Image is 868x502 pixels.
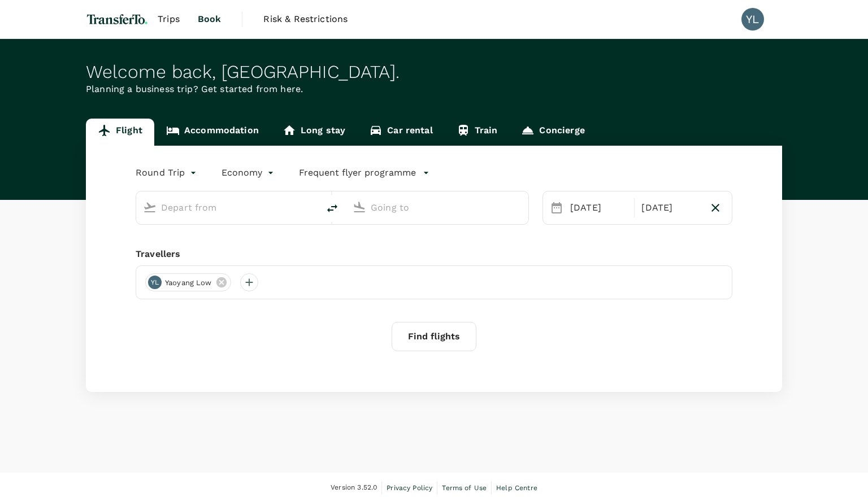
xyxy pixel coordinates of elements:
a: Privacy Policy [387,482,432,494]
div: [DATE] [566,197,632,219]
button: delete [319,195,346,222]
div: Travellers [136,247,732,261]
span: Risk & Restrictions [263,12,348,26]
span: Yaoyang Low [158,277,219,289]
a: Flight [86,119,154,146]
div: YLYaoyang Low [145,273,231,291]
div: Economy [222,164,276,182]
input: Depart from [161,199,295,216]
button: Open [520,206,523,208]
div: YL [148,276,162,289]
input: Going to [371,199,505,216]
span: Terms of Use [442,484,487,492]
button: Find flights [392,322,476,351]
a: Car rental [357,119,445,146]
button: Frequent flyer programme [299,166,429,180]
span: Privacy Policy [387,484,432,492]
img: TransferTo Investments Pte Ltd [86,7,149,32]
p: Frequent flyer programme [299,166,416,180]
a: Accommodation [154,119,271,146]
span: Help Centre [496,484,537,492]
div: Round Trip [136,164,199,182]
p: Planning a business trip? Get started from here. [86,82,782,96]
div: [DATE] [637,197,703,219]
div: YL [741,8,764,30]
a: Train [445,119,510,146]
span: Trips [158,12,180,26]
div: Welcome back , [GEOGRAPHIC_DATA] . [86,62,782,82]
span: Version 3.52.0 [331,482,377,494]
button: Open [311,206,313,208]
a: Concierge [509,119,596,146]
span: Book [198,12,222,26]
a: Long stay [271,119,357,146]
a: Terms of Use [442,482,487,494]
a: Help Centre [496,482,537,494]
